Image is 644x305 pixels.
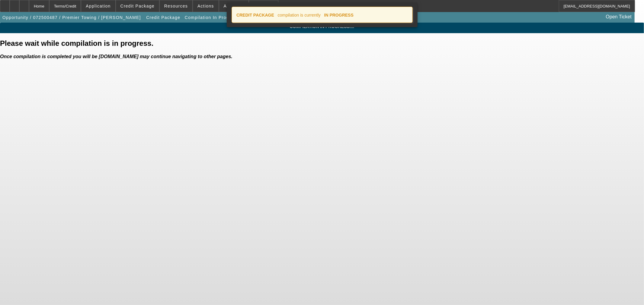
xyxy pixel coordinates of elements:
button: Application [81,0,115,12]
span: Compilation in progress.... [5,24,639,29]
span: Resources [164,4,188,8]
span: Activities [224,4,244,8]
button: Activities [219,0,249,12]
span: Opportunity / 072500487 / Premier Towing / [PERSON_NAME] [2,15,141,20]
span: Application [86,4,111,8]
button: Credit Package [145,12,182,23]
span: Actions [197,4,214,8]
strong: CREDIT PACKAGE [236,13,274,17]
strong: IN PROGRESS [324,13,353,17]
button: Compilation In Progress [183,12,240,23]
span: Compilation In Progress [185,15,239,20]
span: Credit Package [146,15,180,20]
button: Credit Package [116,0,159,12]
button: Resources [160,0,192,12]
a: Open Ticket [604,12,634,22]
button: Actions [193,0,219,12]
span: compilation is currently [277,13,320,17]
span: Credit Package [120,4,155,8]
